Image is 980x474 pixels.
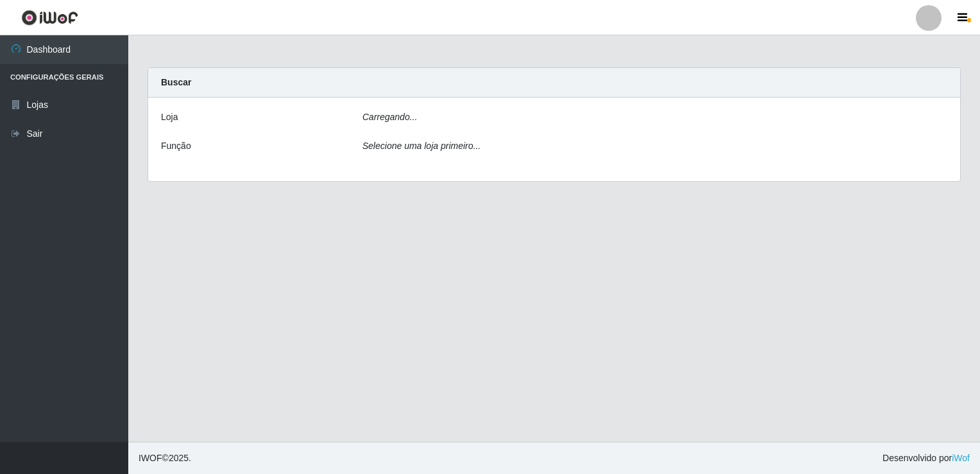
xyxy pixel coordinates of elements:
[139,453,162,463] span: IWOF
[362,141,480,151] i: Selecione uma loja primeiro...
[161,77,191,87] strong: Buscar
[161,139,191,153] label: Função
[952,453,970,463] a: iWof
[362,112,418,122] i: Carregando...
[161,110,178,124] label: Loja
[139,452,191,465] span: © 2025 .
[883,452,970,465] span: Desenvolvido por
[21,10,78,26] img: CoreUI Logo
